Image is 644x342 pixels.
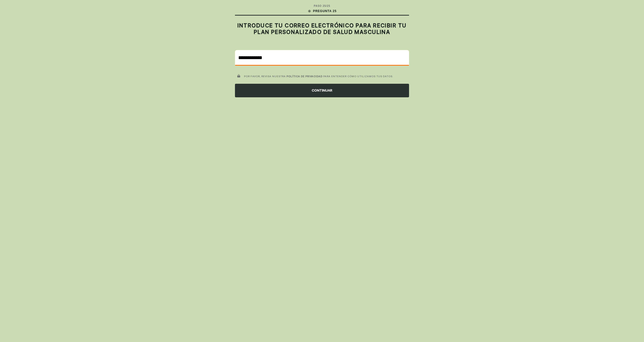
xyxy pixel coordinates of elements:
a: POLÍTICA DE PRIVACIDAD [287,75,323,78]
div: PASO 25 / 25 [314,4,330,8]
div: CONTINUAR [235,84,409,97]
h2: INTRODUCE TU CORREO ELECTRÓNICO PARA RECIBIR TU PLAN PERSONALIZADO DE SALUD MASCULINA [235,22,409,35]
div: PREGUNTA 25 [307,9,337,13]
span: POR FAVOR, REVISA NUESTRA PARA ENTENDER CÓMO UTILIZAMOS TUS DATOS. [244,75,393,78]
